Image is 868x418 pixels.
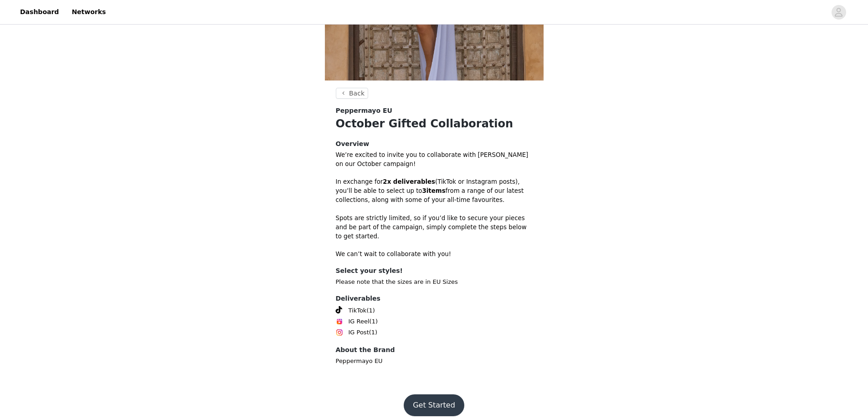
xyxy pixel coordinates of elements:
[426,187,446,194] strong: items
[336,318,343,325] img: Instagram Reels Icon
[336,178,524,203] span: In exchange for (TikTok or Instagram posts), you’ll be able to select up to from a range of our l...
[336,329,343,336] img: Instagram Icon
[404,394,464,416] button: Get Started
[336,266,533,276] h4: Select your styles!
[336,215,527,240] span: Spots are strictly limited, so if you’d like to secure your pieces and be part of the campaign, s...
[349,317,370,326] span: IG Reel
[336,277,533,287] p: Please note that the sizes are in EU Sizes
[370,317,378,326] span: (1)
[336,116,533,132] h1: October Gifted Collaboration
[336,151,529,167] span: We’re excited to invite you to collaborate with [PERSON_NAME] on our October campaign!
[66,2,111,22] a: Networks
[383,178,435,185] strong: 2x deliverables
[336,106,392,116] span: Peppermayo EU
[369,328,377,337] span: (1)
[366,306,375,315] span: (1)
[336,251,452,257] span: We can’t wait to collaborate with you!
[349,306,367,315] span: TikTok
[349,328,369,337] span: IG Post
[336,345,533,355] h4: About the Brand
[15,2,64,22] a: Dashboard
[336,357,533,366] p: Peppermayo EU
[336,139,533,149] h4: Overview
[336,294,533,303] h4: Deliverables
[422,187,426,194] strong: 3
[336,88,369,99] button: Back
[834,5,843,20] div: avatar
